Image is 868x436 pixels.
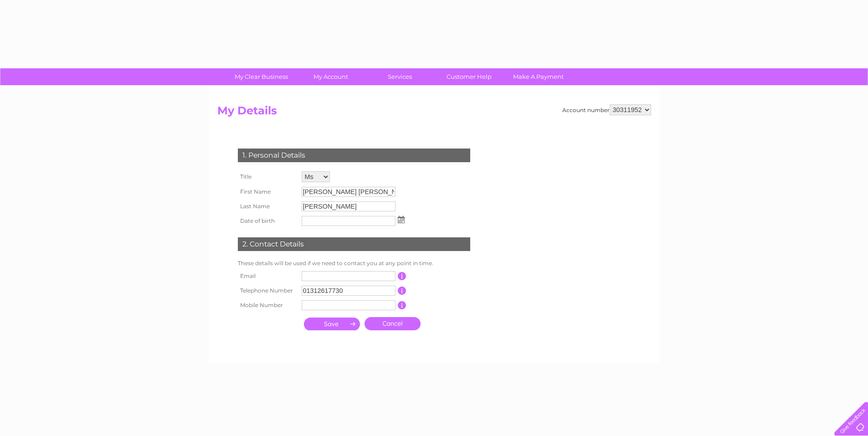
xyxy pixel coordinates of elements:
div: Account number [562,104,651,115]
th: Telephone Number [236,283,299,298]
img: ... [398,216,405,223]
td: These details will be used if we need to contact you at any point in time. [236,258,473,269]
input: Information [398,272,406,280]
a: Services [362,68,437,85]
a: Customer Help [431,68,507,85]
input: Information [398,287,406,295]
a: My Clear Business [224,68,299,85]
h2: My Details [217,104,651,122]
th: Mobile Number [236,298,299,313]
div: 2. Contact Details [238,237,470,251]
th: First Name [236,185,299,199]
th: Title [236,169,299,185]
th: Email [236,269,299,283]
div: 1. Personal Details [238,149,470,162]
a: My Account [293,68,368,85]
th: Date of birth [236,214,299,228]
input: Submit [304,318,360,330]
th: Last Name [236,199,299,214]
input: Information [398,301,406,309]
a: Make A Payment [501,68,576,85]
a: Cancel [365,317,421,330]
